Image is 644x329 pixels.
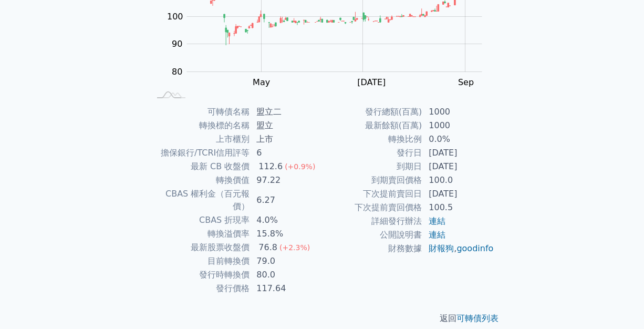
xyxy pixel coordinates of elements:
td: 1000 [422,119,494,132]
tspan: 90 [172,39,182,49]
td: CBAS 權利金（百元報價） [150,187,250,213]
span: (+0.9%) [285,162,315,171]
td: 轉換比例 [322,132,422,146]
td: 轉換溢價率 [150,227,250,241]
td: 到期日 [322,160,422,173]
td: 盟立二 [250,105,322,119]
td: 100.0 [422,173,494,187]
tspan: [DATE] [357,77,386,87]
td: [DATE] [422,146,494,160]
td: 最新股票收盤價 [150,241,250,254]
tspan: Sep [458,77,474,87]
td: 100.5 [422,201,494,214]
td: 盟立 [250,119,322,132]
td: 6 [250,146,322,160]
a: 連結 [429,230,445,240]
td: 6.27 [250,187,322,213]
td: 詳細發行辦法 [322,214,422,228]
td: CBAS 折現率 [150,213,250,227]
td: 上市 [250,132,322,146]
td: 轉換價值 [150,173,250,187]
tspan: 100 [167,12,183,22]
td: [DATE] [422,187,494,201]
td: [DATE] [422,160,494,173]
td: 發行價格 [150,282,250,295]
td: 到期賣回價格 [322,173,422,187]
td: 發行時轉換價 [150,268,250,282]
td: 79.0 [250,254,322,268]
tspan: May [253,77,270,87]
td: 15.8% [250,227,322,241]
a: 財報狗 [429,243,454,253]
td: 發行總額(百萬) [322,105,422,119]
td: 公開說明書 [322,228,422,242]
td: 80.0 [250,268,322,282]
p: 返回 [137,312,507,325]
td: 1000 [422,105,494,119]
td: 97.22 [250,173,322,187]
td: 最新 CB 收盤價 [150,160,250,173]
td: 下次提前賣回日 [322,187,422,201]
td: 發行日 [322,146,422,160]
td: 最新餘額(百萬) [322,119,422,132]
a: 連結 [429,216,445,226]
td: 目前轉換價 [150,254,250,268]
td: 0.0% [422,132,494,146]
tspan: 80 [172,67,182,77]
a: 可轉債列表 [456,313,498,323]
div: 76.8 [256,241,279,254]
td: 轉換標的名稱 [150,119,250,132]
td: 下次提前賣回價格 [322,201,422,214]
td: 4.0% [250,213,322,227]
td: 擔保銀行/TCRI信用評等 [150,146,250,160]
a: goodinfo [456,243,493,253]
td: 上市櫃別 [150,132,250,146]
td: 可轉債名稱 [150,105,250,119]
div: 112.6 [256,160,285,173]
td: , [422,242,494,255]
td: 117.64 [250,282,322,295]
td: 財務數據 [322,242,422,255]
span: (+2.3%) [279,243,310,252]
